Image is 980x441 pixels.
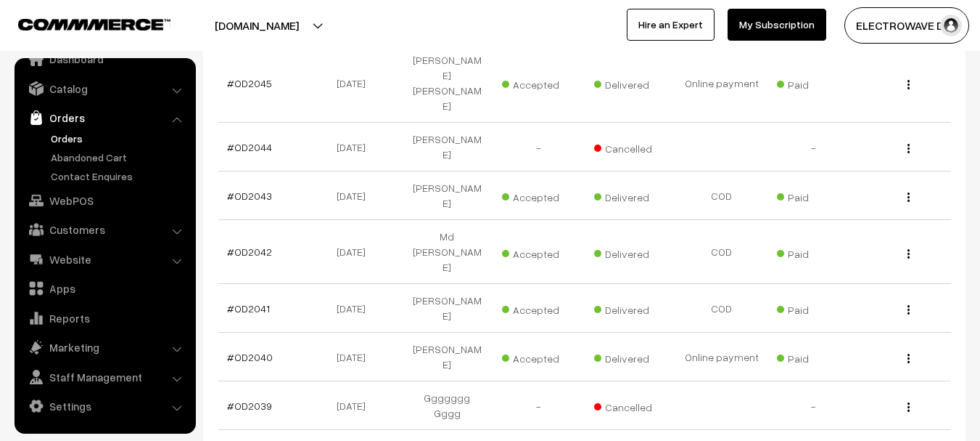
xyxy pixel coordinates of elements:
[844,7,969,44] button: ELECTROWAVE DE…
[227,302,270,315] a: #OD2041
[401,171,493,220] td: [PERSON_NAME]
[907,193,910,202] img: Menu
[767,381,859,430] td: -
[493,123,584,171] td: -
[310,123,401,171] td: [DATE]
[18,105,191,131] a: Orders
[47,150,191,165] a: Abandoned Cart
[907,80,910,89] img: Menu
[18,393,191,419] a: Settings
[594,137,667,156] span: Cancelled
[594,347,667,366] span: Delivered
[227,190,272,202] a: #OD2043
[227,77,272,89] a: #OD2045
[18,305,191,331] a: Reports
[227,141,272,153] a: #OD2044
[594,396,667,415] span: Cancelled
[310,381,401,430] td: [DATE]
[676,220,767,284] td: COD
[227,400,272,412] a: #OD2039
[907,144,910,153] img: Menu
[47,131,191,146] a: Orders
[502,73,575,92] span: Accepted
[940,15,962,36] img: user
[777,243,849,262] span: Paid
[777,347,849,366] span: Paid
[18,76,191,102] a: Catalog
[594,73,667,92] span: Delivered
[18,364,191,390] a: Staff Management
[18,187,191,214] a: WebPOS
[310,220,401,284] td: [DATE]
[401,381,493,430] td: Ggggggg Gggg
[502,186,575,205] span: Accepted
[401,44,493,123] td: [PERSON_NAME] [PERSON_NAME]
[310,333,401,381] td: [DATE]
[310,284,401,333] td: [DATE]
[777,73,849,92] span: Paid
[18,246,191,272] a: Website
[676,171,767,220] td: COD
[18,46,191,72] a: Dashboard
[227,246,272,258] a: #OD2042
[767,123,859,171] td: -
[18,217,191,243] a: Customers
[493,381,584,430] td: -
[18,19,170,30] img: COMMMERCE
[47,169,191,184] a: Contact Enquires
[676,333,767,381] td: Online payment
[777,186,849,205] span: Paid
[401,333,493,381] td: [PERSON_NAME]
[18,334,191,360] a: Marketing
[594,186,667,205] span: Delivered
[676,284,767,333] td: COD
[594,299,667,317] span: Delivered
[502,347,575,366] span: Accepted
[502,243,575,262] span: Accepted
[227,351,273,363] a: #OD2040
[401,284,493,333] td: [PERSON_NAME]
[594,243,667,262] span: Delivered
[401,220,493,284] td: Md [PERSON_NAME]
[164,7,350,44] button: [DOMAIN_NAME]
[310,44,401,123] td: [DATE]
[18,15,145,32] a: COMMMERCE
[907,249,910,259] img: Menu
[728,9,826,41] a: My Subscription
[907,402,910,412] img: Menu
[502,299,575,317] span: Accepted
[627,9,715,41] a: Hire an Expert
[310,171,401,220] td: [DATE]
[18,275,191,302] a: Apps
[907,354,910,363] img: Menu
[777,299,849,317] span: Paid
[676,44,767,123] td: Online payment
[907,305,910,315] img: Menu
[401,123,493,171] td: [PERSON_NAME]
